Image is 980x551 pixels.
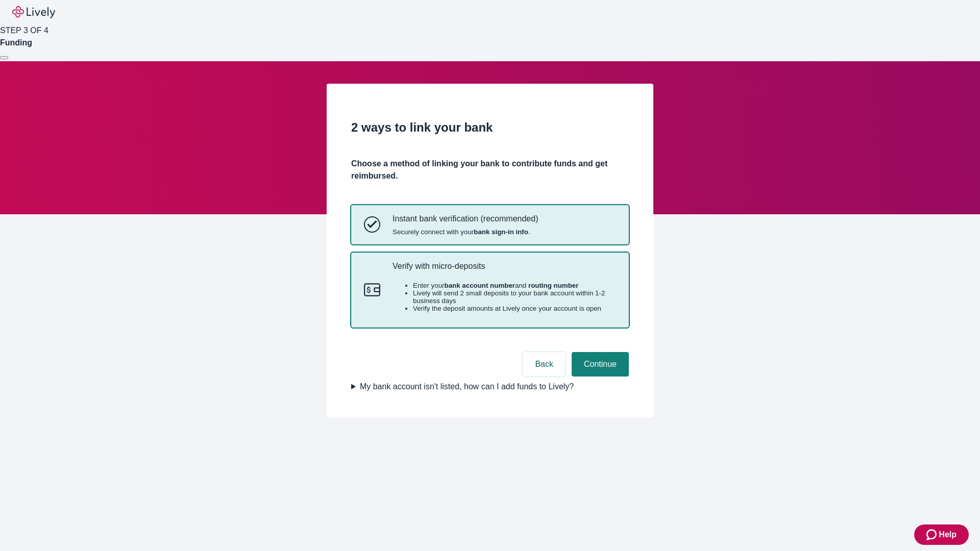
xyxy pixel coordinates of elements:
svg: Instant bank verification [364,216,380,233]
h4: Choose a method of linking your bank to contribute funds and get reimbursed. [351,158,629,182]
button: Micro-depositsVerify with micro-depositsEnter yourbank account numberand routing numberLively wil... [352,253,628,328]
button: Back [523,352,566,377]
span: Securely connect with your . [393,228,538,236]
button: Zendesk support iconHelp [914,524,969,545]
li: Lively will send 2 small deposits to your bank account within 1-2 business days [413,289,616,305]
button: Instant bank verificationInstant bank verification (recommended)Securely connect with yourbank si... [352,206,628,243]
p: Verify with micro-deposits [393,261,616,271]
strong: bank account number [445,282,516,289]
span: Help [939,529,957,541]
li: Verify the deposit amounts at Lively once your account is open [413,305,616,312]
button: Continue [572,352,629,377]
strong: bank sign-in info [474,228,528,236]
summary: My bank account isn't listed, how can I add funds to Lively? [351,381,629,393]
p: Instant bank verification (recommended) [393,214,538,223]
svg: Zendesk support icon [926,529,939,541]
li: Enter your and [413,282,616,289]
strong: routing number [528,282,578,289]
svg: Micro-deposits [364,282,380,298]
h2: 2 ways to link your bank [351,118,629,137]
img: Lively [12,6,55,18]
